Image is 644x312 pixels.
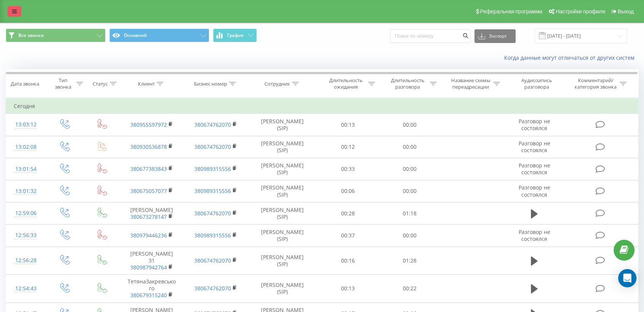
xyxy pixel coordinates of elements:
[518,162,550,176] span: Разговор не состоялся
[317,158,379,180] td: 00:33
[512,77,562,90] div: Аудиозапись разговора
[194,187,231,194] a: 380989315556
[6,99,638,114] td: Сегодня
[130,291,167,299] a: 380679315240
[6,29,106,42] button: Все звонки
[130,232,167,239] a: 380979446236
[618,8,634,14] span: Выход
[130,143,167,150] a: 380930536878
[130,213,167,220] a: 380673278147
[480,8,542,14] span: Реферальная программа
[248,247,317,275] td: [PERSON_NAME] (SIP)
[194,285,231,292] a: 380674762070
[138,81,155,87] div: Клиент
[194,257,231,264] a: 380674762070
[264,81,290,87] div: Сотрудник
[14,117,38,132] div: 13:03:12
[317,114,379,136] td: 00:13
[120,275,184,303] td: ТетянаЗакревського
[518,228,550,242] span: Разговор не состоялся
[109,29,209,42] button: Основной
[317,247,379,275] td: 00:16
[618,269,636,287] div: Open Intercom Messenger
[213,29,257,42] button: График
[248,202,317,224] td: [PERSON_NAME] (SIP)
[120,247,184,275] td: [PERSON_NAME] 31
[325,77,366,90] div: Длительность ожидания
[130,264,167,271] a: 380987942764
[52,77,74,90] div: Тип звонка
[14,162,38,177] div: 13:01:54
[11,81,39,87] div: Дата звонка
[379,275,441,303] td: 00:22
[130,165,167,172] a: 380677383843
[227,33,244,38] span: График
[317,136,379,158] td: 00:12
[387,77,428,90] div: Длительность разговора
[14,281,38,296] div: 12:54:43
[14,184,38,199] div: 13:01:32
[130,187,167,194] a: 380675057077
[194,210,231,217] a: 380674762070
[93,81,108,87] div: Статус
[194,232,231,239] a: 380989315556
[18,32,44,38] span: Все звонки
[317,202,379,224] td: 00:28
[379,180,441,202] td: 00:00
[474,29,516,43] button: Экспорт
[14,206,38,221] div: 12:59:06
[14,253,38,268] div: 12:56:28
[194,165,231,172] a: 380989315556
[518,140,550,154] span: Разговор не состоялся
[379,224,441,247] td: 00:00
[248,158,317,180] td: [PERSON_NAME] (SIP)
[248,275,317,303] td: [PERSON_NAME] (SIP)
[194,143,231,150] a: 380674762070
[504,54,638,61] a: Когда данные могут отличаться от других систем
[317,224,379,247] td: 00:37
[518,118,550,132] span: Разговор не состоялся
[573,77,618,90] div: Комментарий/категория звонка
[14,228,38,243] div: 12:56:33
[379,136,441,158] td: 00:00
[317,275,379,303] td: 00:13
[248,180,317,202] td: [PERSON_NAME] (SIP)
[194,121,231,128] a: 380674762070
[14,140,38,154] div: 13:02:08
[248,224,317,247] td: [PERSON_NAME] (SIP)
[379,158,441,180] td: 00:00
[518,184,550,198] span: Разговор не состоялся
[248,114,317,136] td: [PERSON_NAME] (SIP)
[120,202,184,224] td: [PERSON_NAME]
[450,77,491,90] div: Название схемы переадресации
[556,8,605,14] span: Настройки профиля
[130,121,167,128] a: 380955597972
[194,81,227,87] div: Бизнес номер
[379,247,441,275] td: 01:28
[379,114,441,136] td: 00:00
[317,180,379,202] td: 00:06
[248,136,317,158] td: [PERSON_NAME] (SIP)
[379,202,441,224] td: 01:18
[390,29,471,43] input: Поиск по номеру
